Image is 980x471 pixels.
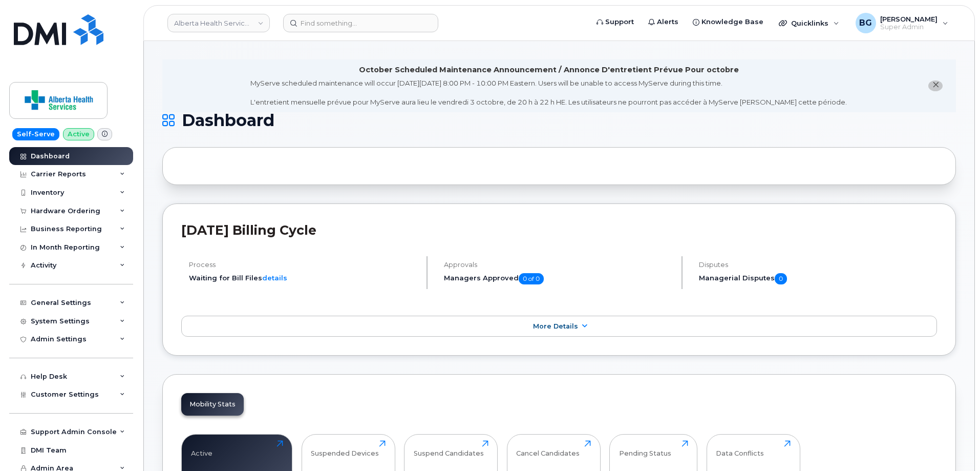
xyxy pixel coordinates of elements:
li: Waiting for Bill Files [189,273,418,283]
div: MyServe scheduled maintenance will occur [DATE][DATE] 8:00 PM - 10:00 PM Eastern. Users will be u... [250,78,847,107]
h4: Approvals [444,261,673,269]
div: Data Conflicts [716,440,764,457]
h5: Managers Approved [444,273,673,284]
h4: Disputes [699,261,937,269]
div: Cancel Candidates [516,440,580,457]
span: More Details [533,322,578,330]
div: October Scheduled Maintenance Announcement / Annonce D'entretient Prévue Pour octobre [359,65,739,75]
div: Active [191,440,212,457]
span: 0 [775,273,787,284]
h5: Managerial Disputes [699,273,937,284]
div: Suspended Devices [311,440,379,457]
div: Pending Status [619,440,671,457]
h4: Process [189,261,418,269]
a: details [262,274,287,282]
button: close notification [928,80,943,91]
h2: [DATE] Billing Cycle [181,222,937,238]
span: Dashboard [182,113,274,128]
span: 0 of 0 [519,273,544,284]
div: Suspend Candidates [414,440,484,457]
